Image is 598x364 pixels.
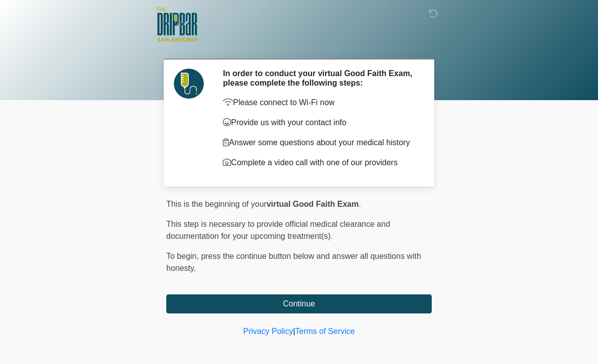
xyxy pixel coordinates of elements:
[359,200,361,208] span: .
[166,294,432,313] button: Continue
[266,200,359,208] strong: virtual Good Faith Exam
[166,252,201,260] span: To begin,
[243,327,293,335] a: Privacy Policy
[223,137,417,149] p: Answer some questions about your medical history
[293,327,295,335] a: |
[166,200,266,208] span: This is the beginning of your
[223,69,417,88] h2: In order to conduct your virtual Good Faith Exam, please complete the following steps:
[223,157,417,169] p: Complete a video call with one of our providers
[223,117,417,129] p: Provide us with your contact info
[166,252,421,272] span: press the continue button below and answer all questions with honesty.
[166,220,390,240] span: This step is necessary to provide official medical clearance and documentation for your upcoming ...
[156,8,197,43] img: The DRIPBaR - San Antonio Fossil Creek Logo
[295,327,355,335] a: Terms of Service
[174,69,204,99] img: Agent Avatar
[223,97,417,109] p: Please connect to Wi-Fi now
